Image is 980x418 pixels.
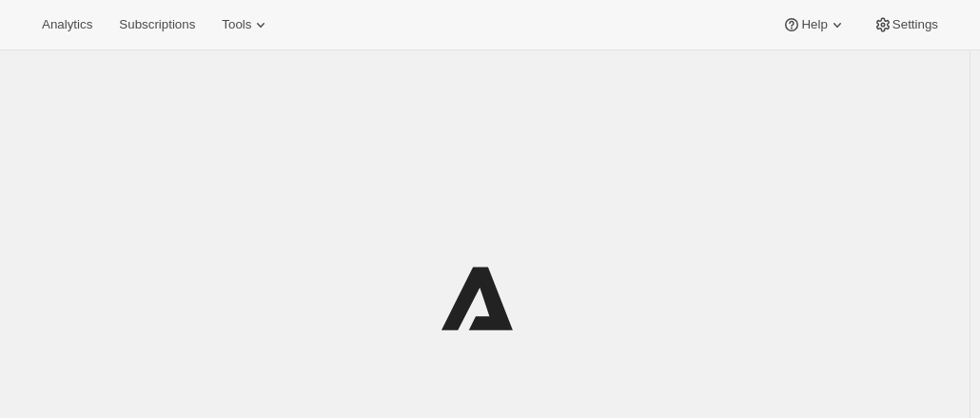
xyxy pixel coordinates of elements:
button: Tools [210,11,282,38]
span: Settings [892,17,938,32]
button: Analytics [30,11,104,38]
span: Tools [222,17,251,32]
button: Subscriptions [108,11,206,38]
button: Help [771,11,857,38]
span: Help [801,17,827,32]
span: Analytics [42,17,92,32]
span: Subscriptions [119,17,195,32]
button: Settings [862,11,950,38]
